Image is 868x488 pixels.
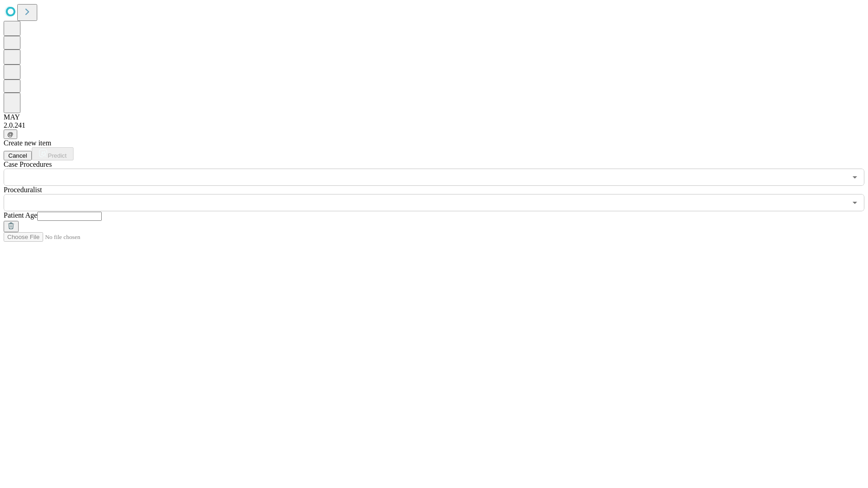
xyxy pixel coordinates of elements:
span: Patient Age [4,211,37,219]
div: MAY [4,113,864,121]
button: Open [848,196,861,209]
span: Proceduralist [4,186,42,194]
button: Open [848,171,861,184]
div: 2.0.241 [4,121,864,129]
span: Create new item [4,139,51,147]
span: Scheduled Procedure [4,160,52,168]
span: @ [7,131,14,138]
span: Cancel [8,152,27,159]
span: Predict [48,152,66,159]
button: Cancel [4,151,32,160]
button: Predict [32,147,74,160]
button: @ [4,129,17,139]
